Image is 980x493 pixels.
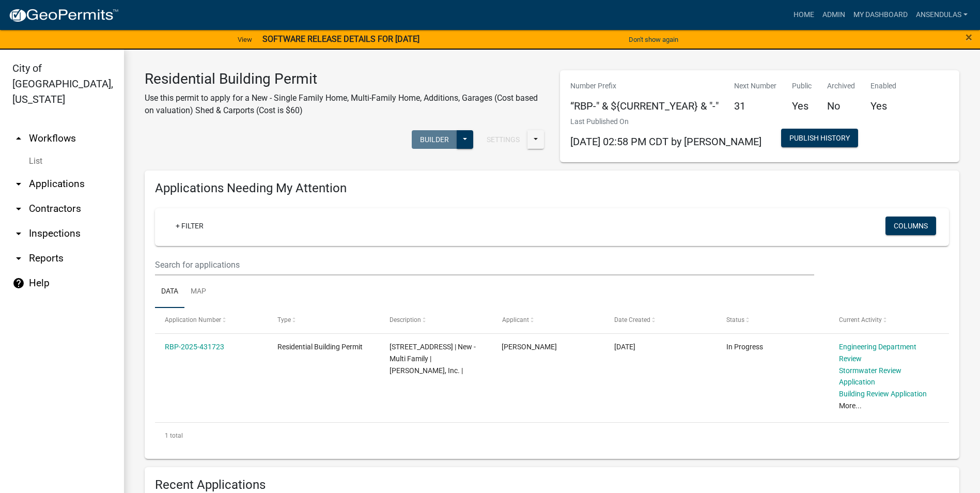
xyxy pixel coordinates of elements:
wm-modal-confirm: Workflow Publish History [781,134,858,143]
datatable-header-cell: Application Number [155,308,267,333]
input: Search for applications [155,254,814,275]
a: My Dashboard [849,5,912,25]
h5: No [827,100,855,112]
span: 06/05/2025 [614,343,635,351]
button: Publish History [781,129,858,147]
button: Settings [478,130,528,149]
span: Current Activity [839,316,882,323]
a: Map [184,275,212,309]
span: Date Created [614,316,650,323]
button: Don't show again [625,31,682,48]
i: arrow_drop_up [12,132,25,145]
span: Description [390,316,421,323]
h5: “RBP-" & ${CURRENT_YEAR} & "-" [570,100,719,112]
a: ansendulas [912,5,972,25]
a: View [234,31,256,48]
button: Builder [412,130,457,149]
datatable-header-cell: Status [717,308,829,333]
i: arrow_drop_down [12,178,25,190]
a: Admin [818,5,849,25]
button: Close [966,31,972,43]
p: Last Published On [570,116,761,127]
h3: Residential Building Permit [145,70,545,88]
datatable-header-cell: Date Created [604,308,717,333]
span: In Progress [726,343,763,351]
datatable-header-cell: Current Activity [829,308,941,333]
span: Type [277,316,291,323]
a: RBP-2025-431723 [165,343,224,351]
i: arrow_drop_down [12,227,25,240]
span: Status [726,316,744,323]
a: Home [789,5,818,25]
a: Building Review Application [839,390,927,398]
i: arrow_drop_down [12,252,25,265]
span: × [966,30,972,44]
h4: Recent Applications [155,477,949,492]
a: Data [155,275,184,309]
div: 1 total [155,423,949,449]
h5: Yes [870,100,896,112]
span: 1400 6TH ST N | New - Multi Family | Kuepers, Inc. | [390,343,476,375]
i: arrow_drop_down [12,203,25,215]
span: Application Number [165,316,221,323]
span: [DATE] 02:58 PM CDT by [PERSON_NAME] [570,135,761,148]
p: Use this permit to apply for a New - Single Family Home, Multi-Family Home, Additions, Garages (C... [145,92,545,117]
h5: 31 [734,100,776,112]
p: Public [792,81,812,91]
button: Columns [885,217,936,235]
a: Stormwater Review Application [839,366,901,387]
p: Next Number [734,81,776,91]
p: Archived [827,81,855,91]
strong: SOFTWARE RELEASE DETAILS FOR [DATE] [262,34,419,44]
a: Engineering Department Review [839,343,916,363]
datatable-header-cell: Applicant [492,308,604,333]
i: help [12,277,25,289]
datatable-header-cell: Type [267,308,379,333]
span: Applicant [502,316,528,323]
a: + Filter [167,217,212,235]
datatable-header-cell: Description [380,308,492,333]
h5: Yes [792,100,812,112]
h4: Applications Needing My Attention [155,181,949,196]
a: More... [839,402,862,410]
p: Number Prefix [570,81,719,91]
p: Enabled [870,81,896,91]
span: Zac Rosenow [502,343,557,351]
span: Residential Building Permit [277,343,363,351]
